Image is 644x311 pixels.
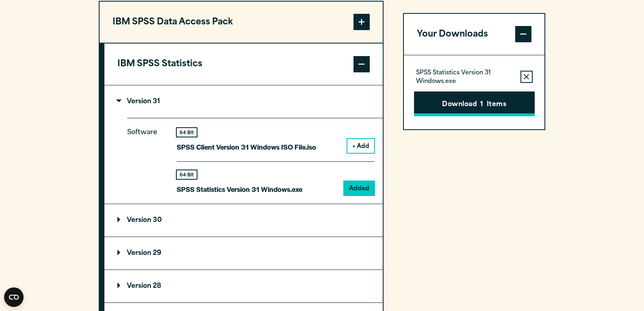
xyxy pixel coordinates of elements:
[104,85,383,118] summary: Version 31
[347,139,374,153] button: + Add
[4,287,24,307] button: Open CMP widget
[117,217,162,224] p: Version 30
[177,183,302,195] p: SPSS Statistics Version 31 Windows.exe
[177,141,316,153] p: SPSS Client Version 31 Windows ISO File.iso
[117,250,161,257] p: Version 29
[416,70,514,86] p: SPSS Statistics Version 31 Windows.exe
[104,237,383,270] summary: Version 29
[177,170,197,179] div: 64 Bit
[104,43,383,85] button: IBM SPSS Statistics
[104,270,383,302] summary: Version 28
[480,100,483,110] span: 1
[100,2,383,43] button: IBM SPSS Data Access Pack
[404,14,545,55] button: Your Downloads
[117,283,161,289] p: Version 28
[127,127,164,188] p: Software
[414,91,535,117] button: Download1Items
[404,55,545,130] div: Your Downloads
[344,181,374,195] button: Added
[177,128,197,137] div: 64 Bit
[117,98,160,105] p: Version 31
[104,204,383,237] summary: Version 30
